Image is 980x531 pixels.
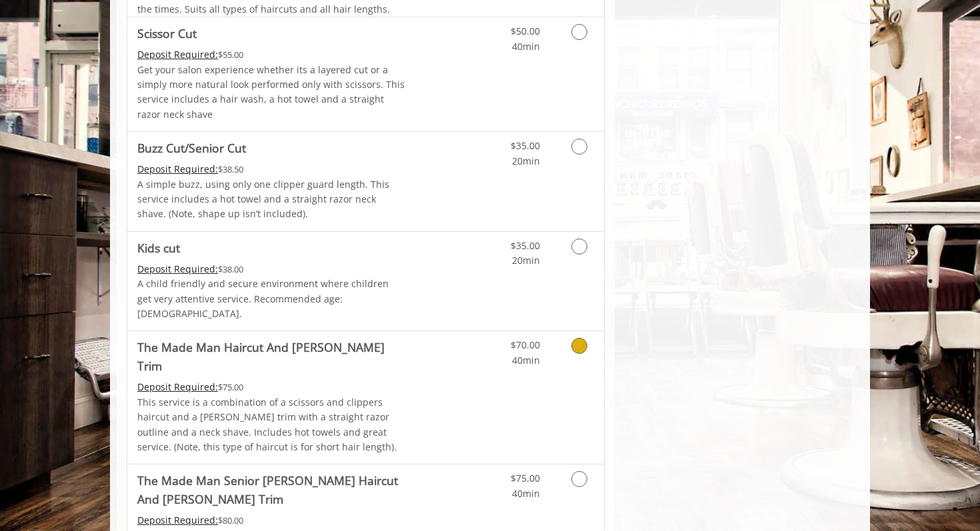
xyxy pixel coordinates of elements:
[137,24,197,43] b: Scissor Cut
[137,380,218,393] span: This service needs some Advance to be paid before we block your appointment
[511,472,540,484] span: $75.00
[511,338,540,351] span: $70.00
[512,40,540,53] span: 40min
[137,380,405,394] div: $75.00
[137,471,405,508] b: The Made Man Senior [PERSON_NAME] Haircut And [PERSON_NAME] Trim
[137,263,218,275] span: This service needs some Advance to be paid before we block your appointment
[137,276,405,321] p: A child friendly and secure environment where children get very attentive service. Recommended ag...
[512,155,540,167] span: 20min
[137,513,405,528] div: $80.00
[137,338,405,375] b: The Made Man Haircut And [PERSON_NAME] Trim
[512,254,540,266] span: 20min
[511,25,540,37] span: $50.00
[137,63,405,123] p: Get your salon experience whether its a layered cut or a simply more natural look performed only ...
[137,47,405,62] div: $55.00
[511,139,540,152] span: $35.00
[137,239,180,257] b: Kids cut
[137,139,246,157] b: Buzz Cut/Senior Cut
[137,177,405,222] p: A simple buzz, using only one clipper guard length. This service includes a hot towel and a strai...
[512,487,540,500] span: 40min
[512,354,540,366] span: 40min
[137,48,218,61] span: This service needs some Advance to be paid before we block your appointment
[137,163,218,175] span: This service needs some Advance to be paid before we block your appointment
[511,239,540,252] span: $35.00
[137,262,405,276] div: $38.00
[137,514,218,526] span: This service needs some Advance to be paid before we block your appointment
[137,395,405,455] p: This service is a combination of a scissors and clippers haircut and a [PERSON_NAME] trim with a ...
[137,162,405,177] div: $38.50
